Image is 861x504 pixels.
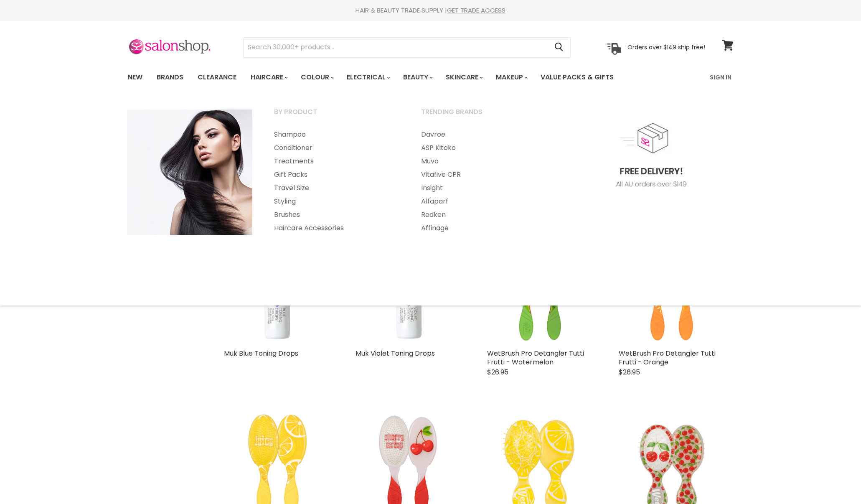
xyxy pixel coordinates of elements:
ul: Main menu [264,128,409,235]
a: ASP Kitoko [411,141,556,155]
a: Haircare Accessories [264,221,409,235]
a: Muvo [411,155,556,168]
a: Colour [295,69,339,86]
form: Product [243,37,571,57]
a: Electrical [340,69,395,86]
a: WetBrush Pro Detangler Tutti Frutti - Orange [619,349,716,367]
iframe: Gorgias live chat messenger [819,465,853,496]
a: Sign In [705,69,737,86]
a: Conditioner [264,141,409,155]
a: Haircare [244,69,293,86]
ul: Main menu [411,128,556,235]
a: Affinage [411,221,556,235]
p: Orders over $149 ship free! [627,43,705,51]
a: GET TRADE ACCESS [447,6,505,15]
a: Alfaparf [411,195,556,208]
a: Treatments [264,155,409,168]
a: Redken [411,208,556,221]
a: Brands [150,69,190,86]
a: Skincare [439,69,488,86]
a: New [122,69,149,86]
a: Brushes [264,208,409,221]
a: Styling [264,195,409,208]
a: Gift Packs [264,168,409,181]
div: HAIR & BEAUTY TRADE SUPPLY | [117,6,744,15]
a: WetBrush Pro Detangler Tutti Frutti - Watermelon [487,349,584,367]
a: Beauty [397,69,438,86]
a: Muk Violet Toning Drops [356,349,435,358]
nav: Main [117,65,744,89]
a: Davroe [411,128,556,141]
ul: Main menu [122,65,663,89]
a: Insight [411,181,556,195]
span: $26.95 [619,367,640,377]
a: Vitafive CPR [411,168,556,181]
button: Search [548,38,570,57]
a: Travel Size [264,181,409,195]
a: Trending Brands [411,105,556,126]
a: Muk Blue Toning Drops [224,349,298,358]
input: Search [244,38,548,57]
a: Value Packs & Gifts [534,69,620,86]
a: Clearance [191,69,243,86]
span: $26.95 [487,367,508,377]
a: Shampoo [264,128,409,141]
a: Makeup [490,69,533,86]
a: By Product [264,105,409,126]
